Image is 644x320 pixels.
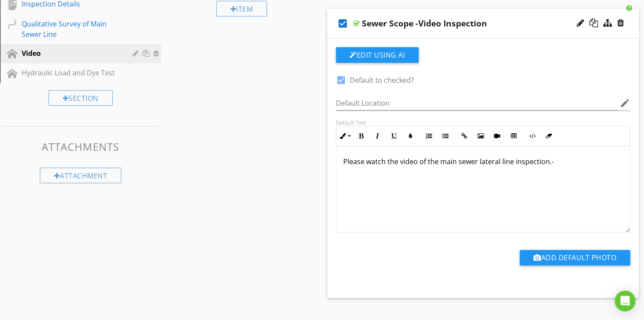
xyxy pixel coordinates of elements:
[362,18,487,29] div: Sewer Scope -Video Inspection
[49,90,113,106] div: Section
[350,76,414,84] label: Default to checked?
[421,128,437,144] button: Ordered List
[402,128,419,144] button: Colors
[369,128,386,144] button: Italic (Ctrl+I)
[353,128,369,144] button: Bold (Ctrl+B)
[620,98,630,108] i: edit
[22,68,120,78] div: Hydraulic Load and Dye Test
[336,119,630,126] div: Default Text
[437,128,454,144] button: Unordered List
[22,19,120,39] div: Qualitative Survey of Main Sewer Line
[22,48,120,58] div: Video
[520,250,630,265] button: Add Default Photo
[336,13,350,34] i: check_box
[505,128,522,144] button: Insert Table
[343,156,623,167] p: Please watch the video of the main sewer lateral line inspection.-
[336,128,353,144] button: Inline Style
[615,291,635,311] div: Open Intercom Messenger
[216,1,267,16] div: Item
[524,128,540,144] button: Code View
[40,168,122,183] div: Attachment
[540,128,557,144] button: Clear Formatting
[456,128,472,144] button: Insert Link (Ctrl+K)
[489,128,505,144] button: Insert Video
[386,128,402,144] button: Underline (Ctrl+U)
[336,96,618,110] input: Default Location
[336,47,419,63] button: Edit Using AI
